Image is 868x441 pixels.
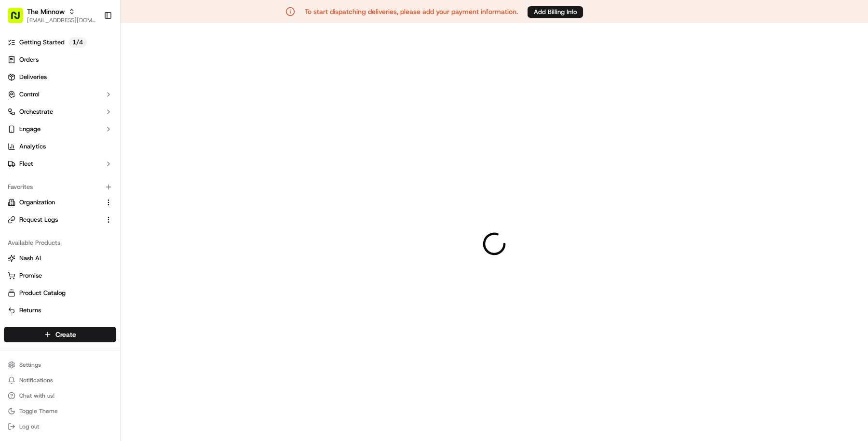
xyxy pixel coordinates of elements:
button: Settings [4,358,116,372]
a: Orders [4,52,116,67]
button: Control [4,87,116,102]
span: Organization [19,198,55,207]
div: Available Products [4,235,116,251]
button: The Minnow [27,7,65,16]
a: Analytics [4,139,116,154]
span: Product Catalog [19,289,66,297]
span: Chat with us! [19,392,54,400]
span: Orchestrate [19,107,53,116]
button: Create [4,327,116,342]
a: Add Billing Info [528,6,583,18]
button: Toggle Theme [4,404,116,418]
button: Engage [4,121,116,137]
span: Deliveries [19,73,47,81]
span: Notifications [19,376,53,384]
a: Organization [8,198,101,207]
button: The Minnow[EMAIL_ADDRESS][DOMAIN_NAME] [4,4,100,27]
span: Fleet [19,160,33,168]
button: Product Catalog [4,285,116,301]
span: Control [19,90,40,99]
a: Product Catalog [8,289,112,297]
span: Nash AI [19,254,41,263]
button: Chat with us! [4,389,116,402]
div: Favorites [4,179,116,195]
button: Nash AI [4,251,116,266]
p: To start dispatching deliveries, please add your payment information. [305,7,518,16]
a: Request Logs [8,215,101,224]
button: Returns [4,303,116,318]
button: Organization [4,195,116,210]
span: Analytics [19,142,46,151]
span: Settings [19,361,41,369]
span: Toggle Theme [19,407,58,415]
button: Log out [4,420,116,433]
button: Notifications [4,374,116,387]
button: Orchestrate [4,104,116,120]
button: [EMAIL_ADDRESS][DOMAIN_NAME] [27,16,96,24]
span: Engage [19,125,41,134]
span: Request Logs [19,215,58,224]
a: Deliveries [4,69,116,85]
span: Log out [19,423,39,430]
span: Getting Started [19,38,65,47]
a: Getting Started1/4 [4,35,116,50]
span: Promise [19,271,42,280]
button: Promise [4,268,116,283]
span: Orders [19,55,39,64]
a: Nash AI [8,254,112,263]
p: 1 / 4 [68,37,87,48]
span: Create [55,330,76,339]
span: Returns [19,306,41,315]
a: Promise [8,271,112,280]
button: Request Logs [4,212,116,227]
a: Returns [8,306,112,315]
button: Fleet [4,156,116,172]
button: Add Billing Info [528,6,583,18]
